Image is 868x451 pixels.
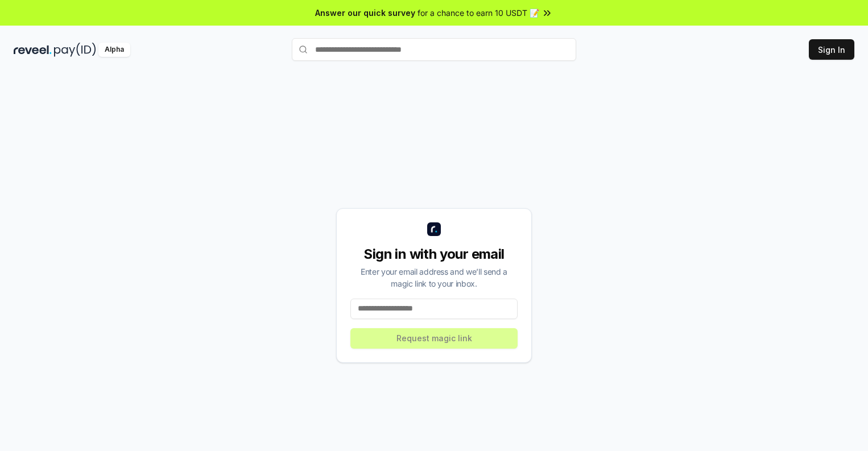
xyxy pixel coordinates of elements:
[427,222,441,236] img: logo_small
[350,266,518,289] div: Enter your email address and we’ll send a magic link to your inbox.
[809,39,854,60] button: Sign In
[14,43,52,57] img: reveel_dark
[350,245,518,263] div: Sign in with your email
[418,7,539,19] span: for a chance to earn 10 USDT 📝
[98,43,130,57] div: Alpha
[54,43,96,57] img: pay_id
[315,7,415,19] span: Answer our quick survey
